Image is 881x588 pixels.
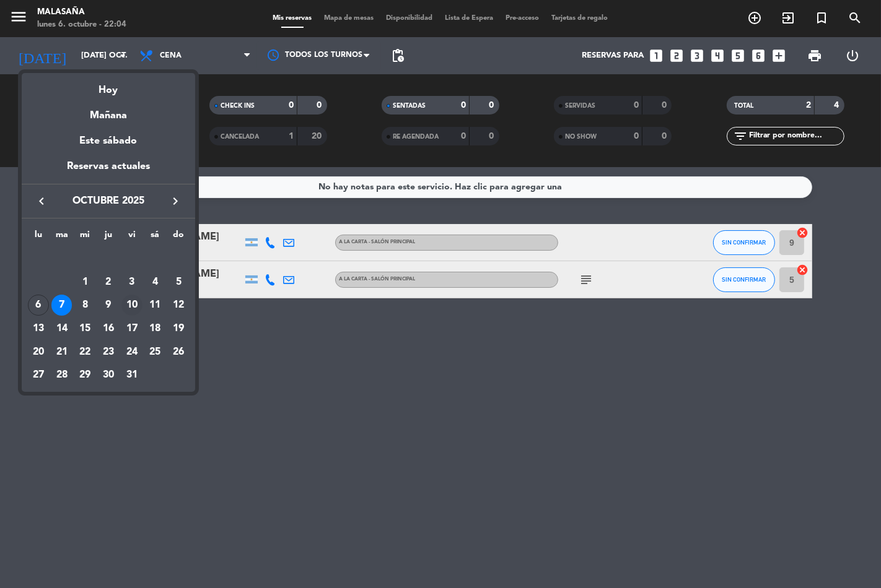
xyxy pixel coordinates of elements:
[144,317,167,340] td: 18 de octubre de 2025
[98,295,119,316] div: 9
[167,340,190,364] td: 26 de octubre de 2025
[168,272,189,293] div: 5
[50,340,74,364] td: 21 de octubre de 2025
[50,294,74,318] td: 7 de octubre de 2025
[22,98,195,124] div: Mañana
[27,364,50,387] td: 27 de octubre de 2025
[74,318,95,339] div: 15
[51,318,72,339] div: 14
[167,228,190,247] th: domingo
[144,228,167,247] th: sábado
[28,318,49,339] div: 13
[50,364,74,387] td: 28 de octubre de 2025
[144,272,165,293] div: 4
[144,340,167,364] td: 25 de octubre de 2025
[120,364,144,387] td: 31 de octubre de 2025
[144,318,165,339] div: 18
[22,158,195,184] div: Reservas actuales
[28,365,49,386] div: 27
[121,365,142,386] div: 31
[73,340,97,364] td: 22 de octubre de 2025
[97,270,120,294] td: 2 de octubre de 2025
[74,365,95,386] div: 29
[22,73,195,98] div: Hoy
[120,317,144,340] td: 17 de octubre de 2025
[51,295,72,316] div: 7
[73,228,97,247] th: miércoles
[73,294,97,318] td: 8 de octubre de 2025
[98,365,119,386] div: 30
[167,270,190,294] td: 5 de octubre de 2025
[27,228,50,247] th: lunes
[164,193,186,209] button: keyboard_arrow_right
[97,228,120,247] th: jueves
[73,317,97,340] td: 15 de octubre de 2025
[168,295,189,316] div: 12
[28,342,49,363] div: 20
[144,342,165,363] div: 25
[144,270,167,294] td: 4 de octubre de 2025
[53,193,164,209] span: octubre 2025
[121,342,142,363] div: 24
[120,340,144,364] td: 24 de octubre de 2025
[74,342,95,363] div: 22
[121,272,142,293] div: 3
[50,317,74,340] td: 14 de octubre de 2025
[74,272,95,293] div: 1
[168,318,189,339] div: 19
[22,124,195,158] div: Este sábado
[120,294,144,318] td: 10 de octubre de 2025
[120,228,144,247] th: viernes
[167,317,190,340] td: 19 de octubre de 2025
[97,364,120,387] td: 30 de octubre de 2025
[168,194,183,209] i: keyboard_arrow_right
[27,247,190,270] td: OCT.
[51,342,72,363] div: 21
[73,364,97,387] td: 29 de octubre de 2025
[98,342,119,363] div: 23
[144,295,165,316] div: 11
[97,294,120,318] td: 9 de octubre de 2025
[28,295,49,316] div: 6
[74,295,95,316] div: 8
[27,317,50,340] td: 13 de octubre de 2025
[27,340,50,364] td: 20 de octubre de 2025
[98,272,119,293] div: 2
[121,318,142,339] div: 17
[27,294,50,318] td: 6 de octubre de 2025
[97,317,120,340] td: 16 de octubre de 2025
[168,342,189,363] div: 26
[51,365,72,386] div: 28
[97,340,120,364] td: 23 de octubre de 2025
[120,270,144,294] td: 3 de octubre de 2025
[98,318,119,339] div: 16
[34,194,49,209] i: keyboard_arrow_left
[30,193,53,209] button: keyboard_arrow_left
[121,295,142,316] div: 10
[73,270,97,294] td: 1 de octubre de 2025
[144,294,167,318] td: 11 de octubre de 2025
[167,294,190,318] td: 12 de octubre de 2025
[50,228,74,247] th: martes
